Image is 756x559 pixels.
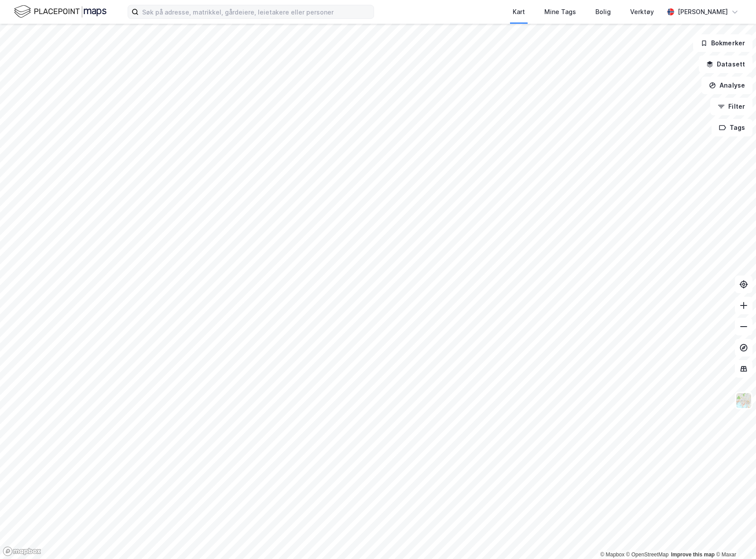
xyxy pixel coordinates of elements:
img: Z [735,392,752,409]
div: Verktøy [630,7,654,17]
div: Mine Tags [544,7,576,17]
button: Tags [712,119,752,136]
div: [PERSON_NAME] [678,7,728,17]
a: OpenStreetMap [626,552,669,558]
a: Mapbox homepage [3,546,41,556]
div: Kart [513,7,525,17]
button: Bokmerker [693,34,752,52]
iframe: Chat Widget [712,517,756,559]
input: Søk på adresse, matrikkel, gårdeiere, leietakere eller personer [139,5,374,18]
a: Improve this map [671,552,715,558]
div: Kontrollprogram for chat [712,517,756,559]
div: Bolig [595,7,611,17]
button: Datasett [699,55,752,73]
button: Analyse [701,77,752,94]
button: Filter [710,98,752,115]
a: Mapbox [600,552,624,558]
img: logo.f888ab2527a4732fd821a326f86c7f29.svg [14,4,106,19]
